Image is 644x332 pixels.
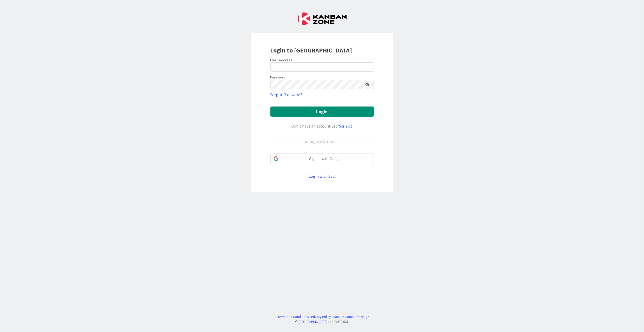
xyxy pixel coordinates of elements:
button: Login [270,107,374,117]
span: Sign in with Google [281,156,370,162]
a: Forgot Password? [270,91,302,98]
a: Login with SSO [309,174,335,179]
div: Sign in with Google [270,154,374,164]
a: Kanban Zone Homepage [333,314,369,319]
label: Password [270,75,286,80]
a: Privacy Policy [311,314,331,319]
a: Terms and Conditions [278,314,309,319]
img: Kanban Zone [298,12,347,25]
a: Sign Up [339,123,353,129]
div: Don’t have an account yet? [270,123,374,129]
a: [GEOGRAPHIC_DATA] [299,320,328,324]
div: or login with email [304,138,340,144]
div: © LLC 2017- 2025 . [275,319,369,324]
b: Login to [GEOGRAPHIC_DATA] [270,46,352,54]
label: Email Address [270,58,292,62]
